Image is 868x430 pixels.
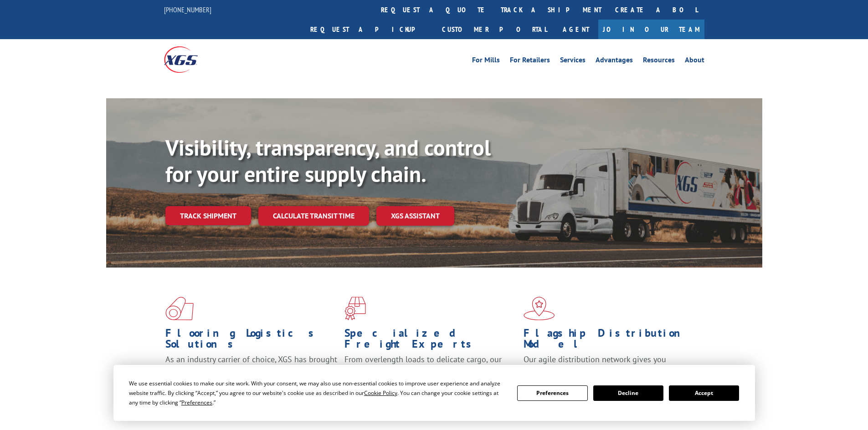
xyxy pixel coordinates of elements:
button: Decline [593,385,663,401]
h1: Flooring Logistics Solutions [165,328,338,354]
span: As an industry carrier of choice, XGS has brought innovation and dedication to flooring logistics... [165,354,337,386]
a: Services [560,56,586,66]
a: Track shipment [165,206,251,225]
a: XGS ASSISTANT [376,206,454,226]
a: Request a pickup [303,20,435,39]
button: Preferences [517,385,587,401]
b: Visibility, transparency, and control for your entire supply chain. [165,133,491,188]
div: Cookie Consent Prompt [113,365,755,421]
a: Advantages [596,56,633,66]
a: Calculate transit time [258,206,369,226]
p: From overlength loads to delicate cargo, our experienced staff knows the best way to move your fr... [344,354,517,395]
a: Customer Portal [435,20,554,39]
a: For Mills [472,56,500,66]
h1: Flagship Distribution Model [524,328,696,354]
img: xgs-icon-total-supply-chain-intelligence-red [165,297,194,320]
div: We use essential cookies to make our site work. With your consent, we may also use non-essential ... [129,379,506,407]
button: Accept [669,385,739,401]
a: Join Our Team [598,20,704,39]
img: xgs-icon-flagship-distribution-model-red [524,297,555,320]
a: About [685,56,704,66]
a: Agent [554,20,598,39]
a: Resources [643,56,675,66]
h1: Specialized Freight Experts [344,328,517,354]
img: xgs-icon-focused-on-flooring-red [344,297,366,320]
span: Cookie Policy [364,389,397,397]
a: [PHONE_NUMBER] [164,5,211,14]
span: Preferences [181,399,212,406]
a: For Retailers [510,56,550,66]
span: Our agile distribution network gives you nationwide inventory management on demand. [524,354,691,375]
